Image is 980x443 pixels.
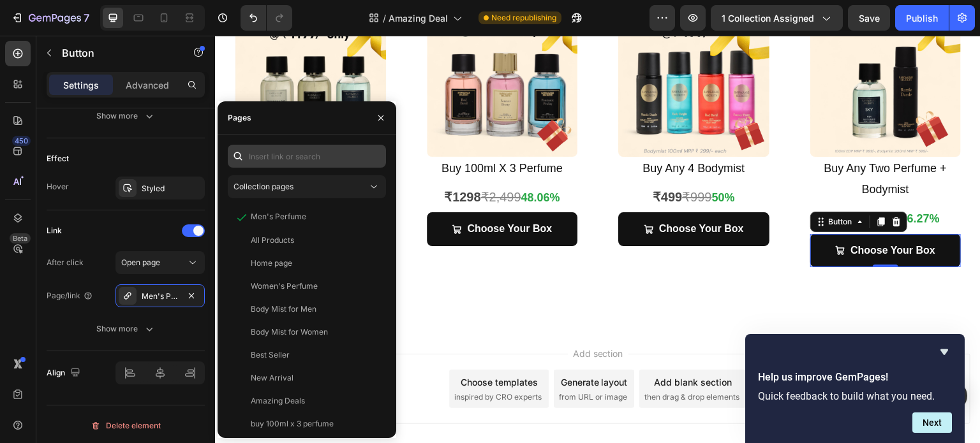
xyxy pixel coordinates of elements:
div: Styled [142,183,202,194]
a: Choose Your Box [20,177,171,210]
button: Save [848,5,890,31]
a: Choose Your Box [595,198,746,232]
p: 7 [84,10,89,25]
strong: 50% [497,156,520,168]
button: Hide survey [937,344,952,359]
span: 1 collection assigned [722,11,814,25]
button: Delete element [47,416,205,436]
div: Page/link [47,290,93,301]
div: After click [47,257,84,268]
strong: Choose Your Box [444,187,529,198]
span: Save [859,13,880,24]
span: Add section [353,311,413,324]
div: Amazing Deals [251,395,305,407]
div: Men's Perfume [251,211,306,222]
button: Collection pages [228,175,386,198]
div: Effect [47,153,69,164]
div: Rich Text Editor. Editing area: main [595,166,746,198]
p: Button [62,45,170,61]
iframe: Design area [215,36,980,443]
div: New Arrival [251,372,293,384]
div: Rich Text Editor. Editing area: main [403,145,554,177]
h2: Help us improve GemPages! [758,370,952,385]
div: Hover [47,181,69,192]
a: Choose Your Box [212,177,363,210]
s: ₹2,499 [265,154,306,168]
button: Show more [47,105,205,127]
div: Add blank section [439,340,517,353]
s: ₹2,248 [74,154,114,168]
p: Quick feedback to build what you need. [758,390,952,402]
div: Pages [228,112,251,124]
strong: ₹499 [438,154,467,168]
button: Show more [47,317,205,340]
a: Choose Your Box [403,177,554,210]
h2: Buy 100ml X 3 Perfume [20,121,171,145]
div: Body Mist for Men [251,303,316,315]
div: Body Mist for Women [251,326,328,338]
button: Open page [115,251,205,274]
input: Insert link or search [228,145,386,168]
strong: 46.27% [686,177,725,189]
button: 7 [5,5,95,31]
strong: 47.84% [114,156,153,168]
div: Link [47,225,62,236]
div: Show more [96,323,156,335]
div: Delete element [91,418,161,433]
span: then drag & drop elements [429,356,524,367]
h2: Buy 100ml X 3 Perfume [212,121,363,145]
button: Publish [895,5,949,31]
button: Next question [912,412,952,433]
strong: Choose Your Box [61,187,145,198]
strong: ₹1199 [37,154,74,168]
s: ₹999 [467,154,496,168]
strong: Choose Your Box [635,209,720,220]
div: Undo/Redo [241,5,292,31]
strong: Choose Your Box [252,187,337,198]
div: 450 [12,136,31,146]
h2: Buy Any Two Perfume + Bodymist [595,121,746,166]
div: Help us improve GemPages! [758,344,952,433]
p: Settings [63,78,99,92]
span: inspired by CRO experts [239,356,327,367]
div: Button [611,180,640,192]
p: Advanced [126,78,169,92]
div: Show more [96,110,156,122]
strong: ₹1298 [229,154,266,168]
div: Women's Perfume [251,280,318,292]
span: Amazing Deal [389,11,448,25]
div: Align [47,365,83,382]
div: Generate layout [346,340,413,353]
span: Collection pages [234,182,293,191]
div: Rich Text Editor. Editing area: main [212,145,363,177]
div: Men's Perfume [142,291,179,302]
div: Publish [906,11,938,25]
strong: 48.06% [306,156,345,168]
div: Beta [10,233,31,243]
h2: Buy Any 4 Bodymist [403,121,554,145]
span: Need republishing [491,12,556,24]
div: All Products [251,235,294,246]
button: 1 collection assigned [711,5,843,31]
span: from URL or image [344,356,412,367]
div: Best Seller [251,349,290,361]
div: buy 100ml x 3 perfume [251,418,334,430]
div: Home page [251,258,292,269]
span: / [383,11,386,25]
div: Choose templates [246,340,323,353]
span: Open page [121,258,160,267]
